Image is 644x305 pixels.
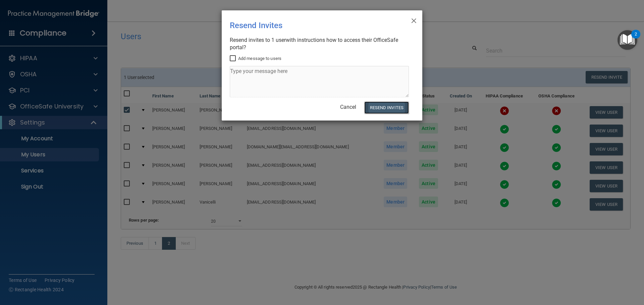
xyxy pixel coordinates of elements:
[230,56,237,61] input: Add message to users
[528,257,636,284] iframe: Drift Widget Chat Controller
[340,104,356,110] a: Cancel
[411,13,417,26] span: ×
[635,34,637,43] div: 2
[230,36,409,51] div: Resend invites to 1 user with instructions how to access their OfficeSafe portal?
[230,16,387,35] div: Resend Invites
[364,101,409,114] button: Resend Invites
[618,30,637,50] button: Open Resource Center, 2 new notifications
[230,55,281,63] label: Add message to users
